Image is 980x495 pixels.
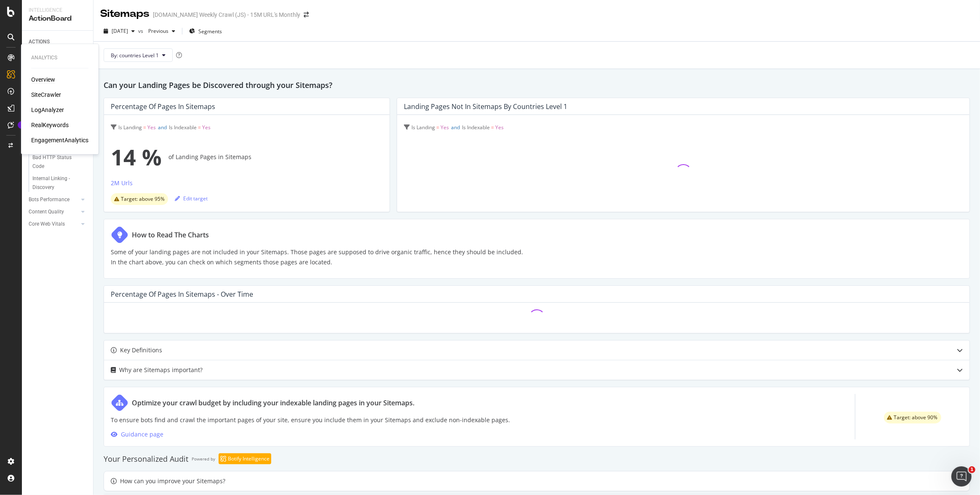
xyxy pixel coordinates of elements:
span: and [451,124,460,131]
span: 2025 Aug. 20th [112,27,128,35]
button: 2M Urls [111,178,133,192]
div: ACTIONS [29,37,50,46]
div: Botify Intelligence [228,455,270,463]
button: Segments [186,24,225,38]
div: Your Personalized Audit [104,454,188,464]
div: Content Quality [29,208,64,216]
div: Guidance page [121,429,163,439]
div: Sitemaps [100,7,150,21]
div: Internal Linking - Discovery [32,174,80,192]
div: arrow-right-arrow-left [304,12,309,18]
div: Percentage of Pages in Sitemaps [111,102,215,111]
div: Bad HTTP Status Code [32,153,80,171]
span: Previous [145,27,168,35]
div: Why are Sitemaps important? [119,365,203,375]
span: = [198,124,201,131]
span: = [143,124,146,131]
div: Edit target [175,195,208,202]
div: Analytics [31,54,88,61]
div: warning label [111,193,168,205]
span: 1 [969,466,975,473]
div: Optimize your crawl budget by including your indexable landing pages in your Sitemaps. [132,398,414,408]
span: and [158,124,167,131]
div: Bots Performance [29,195,69,204]
div: ActionBoard [29,14,86,24]
div: Powered by [192,454,215,464]
a: SiteCrawler [31,90,61,99]
span: Is Landing [411,124,435,131]
div: How to Read The Charts [132,230,209,240]
a: Internal Linking - Discovery [32,174,87,192]
span: = [436,124,439,131]
span: Yes [147,124,156,131]
button: Previous [145,24,179,38]
div: of Landing Pages in Sitemaps [111,140,383,174]
span: By: countries Level 1 [111,52,159,59]
button: Edit target [175,192,208,205]
span: 14 % [111,140,162,174]
button: By: countries Level 1 [104,48,173,62]
span: Target: above 90% [894,415,938,420]
a: EngagementAnalytics [31,136,88,144]
a: Overview [31,75,55,84]
div: 2M Urls [111,179,133,187]
h2: Can your Landing Pages be Discovered through your Sitemaps? [104,79,970,91]
div: Core Web Vitals [29,220,65,229]
a: ACTIONS [29,37,87,46]
div: [DOMAIN_NAME] Weekly Crawl (JS) - 15M URL's Monthly [153,11,300,19]
a: LogAnalyzer [31,106,64,114]
div: Landing Pages not in Sitemaps by countries Level 1 [404,102,567,111]
a: Guidance page [111,430,163,438]
a: Bots Performance [29,195,79,204]
span: Yes [441,124,449,131]
div: Key Definitions [120,345,162,355]
span: Segments [198,28,222,35]
a: Core Web Vitals [29,220,79,229]
div: Percentage of Pages in Sitemaps - Over Time [111,290,253,298]
span: = [491,124,494,131]
span: Yes [202,124,211,131]
iframe: Intercom live chat [951,466,972,487]
span: vs [138,27,145,35]
a: Bad HTTP Status Code [32,153,87,171]
div: Tooltip anchor [18,121,25,129]
p: Some of your landing pages are not included in your Sitemaps. Those pages are supposed to drive o... [111,247,523,267]
span: Is Landing [118,124,142,131]
div: warning label [884,412,941,423]
button: [DATE] [100,24,138,38]
span: Is Indexable [462,124,490,131]
a: RealKeywords [31,121,69,129]
p: To ensure bots find and crawl the important pages of your site, ensure you include them in your S... [111,415,510,425]
span: Is Indexable [169,124,197,131]
div: Intelligence [29,7,86,14]
div: How can you improve your Sitemaps? [120,476,225,486]
span: Yes [495,124,504,131]
a: Content Quality [29,208,79,216]
span: Target: above 95% [121,197,165,202]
